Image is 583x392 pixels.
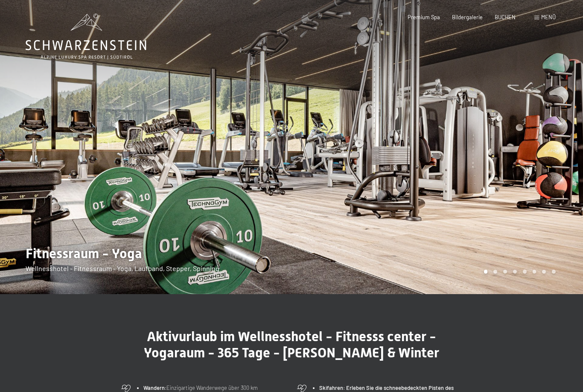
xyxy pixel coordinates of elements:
div: Carousel Page 7 [542,270,546,274]
div: Carousel Page 3 [503,270,507,274]
span: Aktivurlaub im Wellnesshotel - Fitnesss center - Yogaraum - 365 Tage - [PERSON_NAME] & Winter [144,328,439,361]
div: Carousel Pagination [481,270,556,274]
span: Menü [541,14,556,21]
a: Bildergalerie [452,14,483,21]
div: Carousel Page 1 (Current Slide) [484,270,488,274]
div: Carousel Page 6 [533,270,536,274]
a: Premium Spa [408,14,440,21]
strong: Wandern: [143,384,166,391]
a: BUCHEN [495,14,516,21]
div: Carousel Page 5 [523,270,527,274]
div: Carousel Page 4 [513,270,517,274]
div: Carousel Page 8 [552,270,556,274]
div: Carousel Page 2 [493,270,497,274]
strong: Skifahren: [319,384,345,391]
li: Einzigartige Wanderwege über 300 km [143,383,286,392]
